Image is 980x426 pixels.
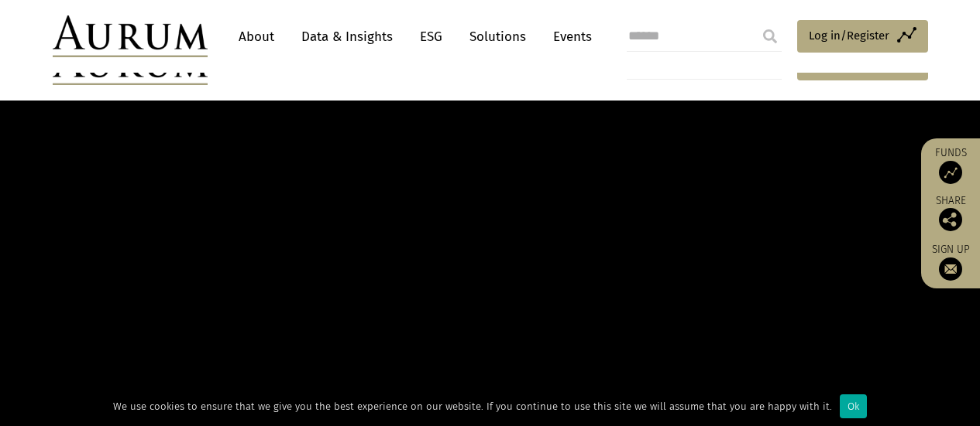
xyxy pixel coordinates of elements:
a: ESG [412,22,450,51]
img: Sign up to our newsletter [939,257,962,281]
img: Share this post [939,208,962,231]
img: Access Funds [939,161,962,184]
a: Sign up [929,243,972,281]
a: Data & Insights [294,22,401,51]
span: Log in/Register [809,26,889,45]
a: Log in/Register [797,20,928,53]
a: Funds [929,146,972,184]
img: Aurum [53,15,208,57]
a: Solutions [462,22,534,51]
div: Ok [840,394,867,418]
input: Submit [755,21,786,52]
a: Events [545,22,592,51]
div: Share [929,196,972,231]
a: About [231,22,282,51]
